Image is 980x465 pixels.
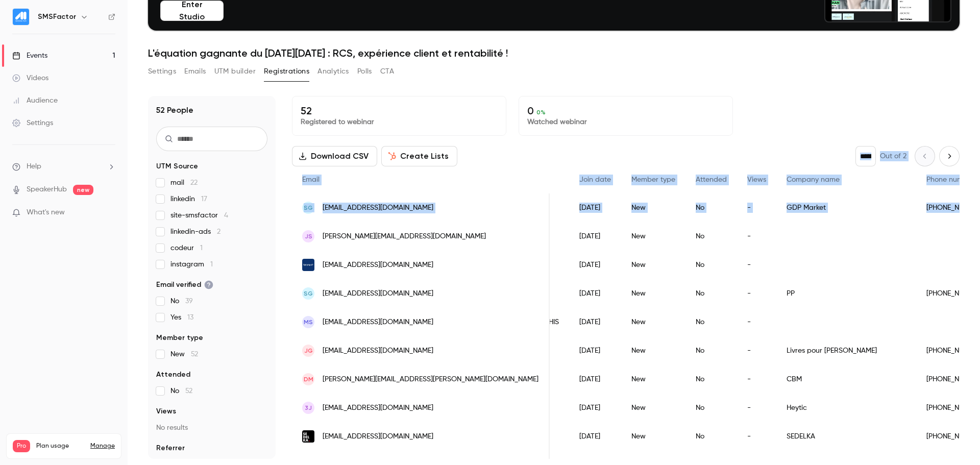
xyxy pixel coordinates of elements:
[27,184,67,195] a: SpeakerHub
[170,243,203,253] span: codeur
[621,222,685,251] div: New
[12,118,53,128] div: Settings
[737,422,776,451] div: -
[776,394,916,422] div: Heytic
[103,208,115,217] iframe: Noticeable Trigger
[323,231,486,242] span: [PERSON_NAME][EMAIL_ADDRESS][DOMAIN_NAME]
[156,423,267,433] p: No results
[323,346,433,356] span: [EMAIL_ADDRESS][DOMAIN_NAME]
[685,308,737,336] div: No
[737,365,776,394] div: -
[305,403,312,412] span: 3J
[323,203,433,213] span: [EMAIL_ADDRESS][DOMAIN_NAME]
[939,146,960,166] button: Next page
[170,178,198,188] span: mail
[685,279,737,308] div: No
[685,251,737,279] div: No
[12,161,115,172] li: help-dropdown-opener
[170,296,193,306] span: No
[621,279,685,308] div: New
[301,117,498,127] p: Registered to webinar
[170,386,192,396] span: No
[787,176,840,183] span: Company name
[156,104,193,116] h1: 52 People
[185,298,193,305] span: 39
[13,9,29,25] img: SMSFactor
[621,308,685,336] div: New
[737,308,776,336] div: -
[323,317,433,328] span: [EMAIL_ADDRESS][DOMAIN_NAME]
[569,193,621,222] div: [DATE]
[170,312,193,323] span: Yes
[685,394,737,422] div: No
[621,251,685,279] div: New
[776,422,916,451] div: SEDELKA
[170,227,220,237] span: linkedin-ads
[685,193,737,222] div: No
[569,365,621,394] div: [DATE]
[776,365,916,394] div: CBM
[737,336,776,365] div: -
[200,244,203,252] span: 1
[776,193,916,222] div: GDP Market
[184,63,206,80] button: Emails
[214,63,256,80] button: UTM builder
[747,176,766,183] span: Views
[323,260,433,271] span: [EMAIL_ADDRESS][DOMAIN_NAME]
[187,314,193,321] span: 13
[323,374,538,385] span: [PERSON_NAME][EMAIL_ADDRESS][PERSON_NAME][DOMAIN_NAME]
[190,179,198,186] span: 22
[569,422,621,451] div: [DATE]
[217,228,220,235] span: 2
[304,317,313,327] span: MS
[776,336,916,365] div: Livres pour [PERSON_NAME]
[527,105,724,117] p: 0
[292,146,377,166] button: Download CSV
[185,387,192,395] span: 52
[569,336,621,365] div: [DATE]
[148,63,176,80] button: Settings
[156,406,176,417] span: Views
[317,63,349,80] button: Analytics
[527,117,724,127] p: Watched webinar
[569,279,621,308] div: [DATE]
[323,288,433,299] span: [EMAIL_ADDRESS][DOMAIN_NAME]
[569,251,621,279] div: [DATE]
[156,161,198,172] span: UTM Source
[12,73,48,83] div: Videos
[12,51,47,61] div: Events
[776,279,916,308] div: PP
[685,336,737,365] div: No
[170,194,207,204] span: linkedin
[381,146,457,166] button: Create Lists
[685,365,737,394] div: No
[224,212,228,219] span: 4
[357,63,372,80] button: Polls
[301,105,498,117] p: 52
[621,193,685,222] div: New
[880,151,906,161] p: Out of 2
[156,280,213,290] span: Email verified
[737,251,776,279] div: -
[27,207,65,218] span: What's new
[36,442,84,450] span: Plan usage
[696,176,727,183] span: Attended
[579,176,611,183] span: Join date
[569,222,621,251] div: [DATE]
[926,176,974,183] span: Phone number
[38,12,76,22] h6: SMSFactor
[27,161,41,172] span: Help
[13,440,30,452] span: Pro
[302,430,314,443] img: sedelka.fr
[621,365,685,394] div: New
[323,403,433,413] span: [EMAIL_ADDRESS][DOMAIN_NAME]
[304,289,313,298] span: SG
[621,422,685,451] div: New
[380,63,394,80] button: CTA
[170,349,198,359] span: New
[170,259,213,270] span: instagram
[156,333,203,343] span: Member type
[264,63,309,80] button: Registrations
[304,375,313,384] span: DM
[685,222,737,251] div: No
